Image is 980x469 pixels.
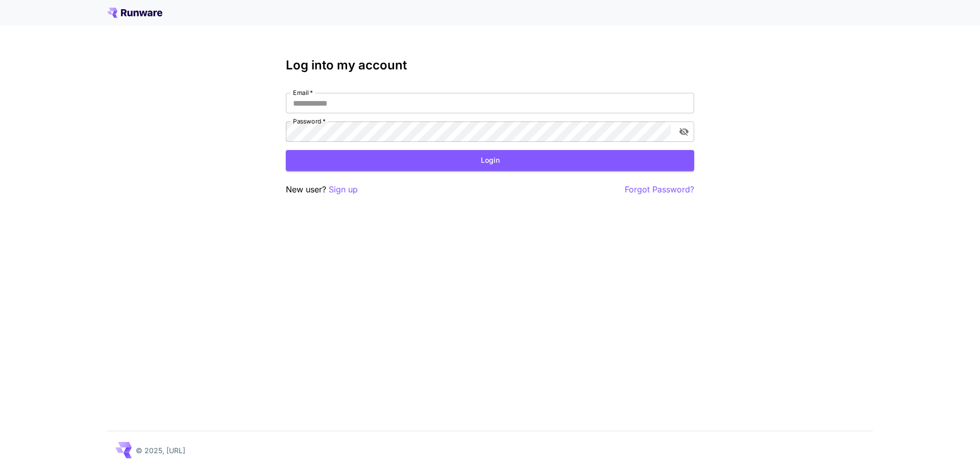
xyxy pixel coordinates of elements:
[136,445,185,456] p: © 2025, [URL]
[675,122,693,141] button: toggle password visibility
[293,117,326,126] label: Password
[286,183,358,196] p: New user?
[286,150,694,171] button: Login
[286,58,694,72] h3: Log into my account
[329,183,358,196] button: Sign up
[625,183,694,196] button: Forgot Password?
[293,88,313,97] label: Email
